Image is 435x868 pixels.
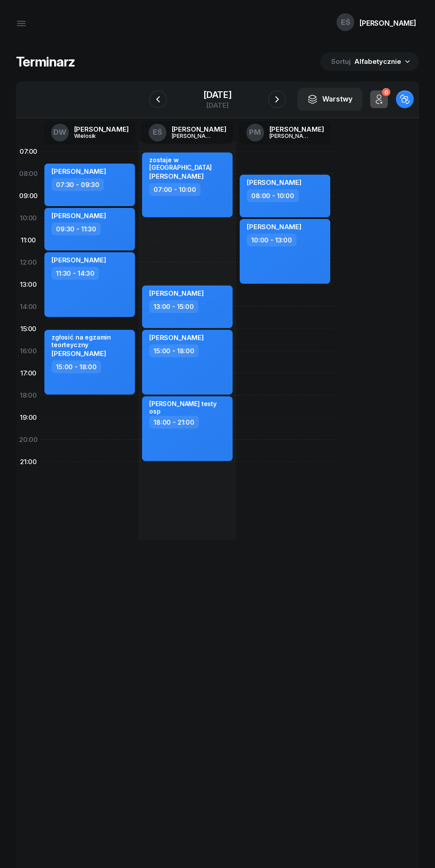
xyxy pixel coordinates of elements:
[53,129,67,136] span: DW
[153,129,162,136] span: EŚ
[74,126,129,133] div: [PERSON_NAME]
[247,189,299,202] div: 08:00 - 10:00
[51,256,106,264] span: [PERSON_NAME]
[360,20,416,27] div: [PERSON_NAME]
[239,121,331,144] a: PM[PERSON_NAME][PERSON_NAME]
[172,133,214,139] div: [PERSON_NAME]
[269,126,324,133] div: [PERSON_NAME]
[172,126,226,133] div: [PERSON_NAME]
[51,223,101,235] div: 09:30 - 11:30
[74,133,117,139] div: Wielosik
[247,234,297,246] div: 10:00 - 13:00
[16,251,41,274] div: 12:00
[16,429,41,451] div: 20:00
[16,296,41,318] div: 14:00
[16,384,41,407] div: 18:00
[247,178,301,187] span: [PERSON_NAME]
[203,90,232,99] div: [DATE]
[149,300,198,313] div: 13:00 - 15:00
[382,88,390,97] div: 0
[51,167,106,176] span: [PERSON_NAME]
[149,172,204,180] span: [PERSON_NAME]
[51,360,101,373] div: 15:00 - 18:00
[51,333,130,348] div: zgłosić na egzamin teorteyczny
[16,229,41,251] div: 11:00
[341,19,350,26] span: EŚ
[16,451,41,473] div: 21:00
[307,94,352,105] div: Warstwy
[320,52,419,71] button: Sortuj Alfabetycznie
[249,129,261,136] span: PM
[149,156,227,171] div: zostaje w [GEOGRAPHIC_DATA]
[297,88,362,111] button: Warstwy
[149,400,227,415] div: [PERSON_NAME] testy osp
[44,121,136,144] a: DW[PERSON_NAME]Wielosik
[16,340,41,362] div: 16:00
[149,333,204,342] span: [PERSON_NAME]
[51,267,99,280] div: 11:30 - 14:30
[16,274,41,296] div: 13:00
[16,318,41,340] div: 15:00
[203,102,232,109] div: [DATE]
[16,163,41,185] div: 08:00
[16,407,41,429] div: 19:00
[16,141,41,163] div: 07:00
[51,211,106,220] span: [PERSON_NAME]
[149,416,199,429] div: 18:00 - 21:00
[16,207,41,229] div: 10:00
[331,56,352,67] span: Sortuj
[51,349,106,358] span: [PERSON_NAME]
[16,54,75,70] h1: Terminarz
[16,362,41,384] div: 17:00
[142,121,233,144] a: EŚ[PERSON_NAME][PERSON_NAME]
[354,57,401,66] span: Alfabetycznie
[370,90,388,108] button: 0
[16,185,41,207] div: 09:00
[149,289,204,297] span: [PERSON_NAME]
[149,344,199,357] div: 15:00 - 18:00
[149,183,201,196] div: 07:00 - 10:00
[269,133,312,139] div: [PERSON_NAME]
[51,178,104,191] div: 07:30 - 09:30
[247,223,301,231] span: [PERSON_NAME]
